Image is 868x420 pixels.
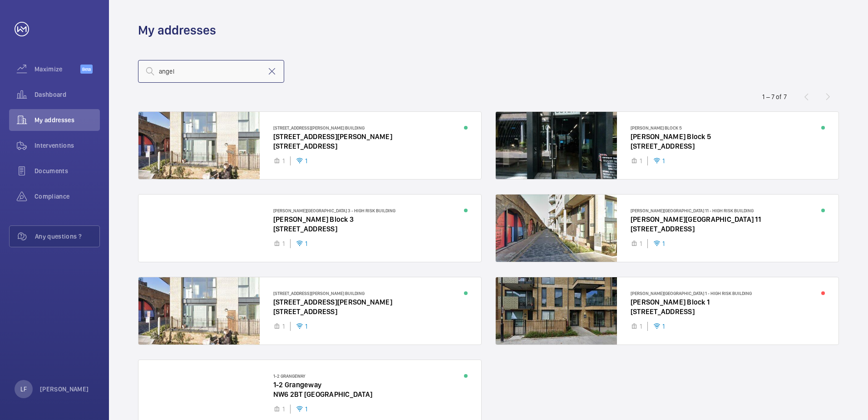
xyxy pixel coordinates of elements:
p: [PERSON_NAME] [40,385,89,394]
h1: My addresses [138,22,216,39]
span: Beta [80,65,93,74]
span: Any questions ? [35,232,99,241]
span: Dashboard [35,90,100,99]
p: LF [20,385,27,394]
span: My addresses [35,115,100,125]
div: 1 – 7 of 7 [762,92,787,101]
input: Search by address [138,60,284,83]
span: Compliance [35,192,100,201]
span: Maximize [35,65,80,74]
span: Documents [35,166,100,175]
span: Interventions [35,141,100,150]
